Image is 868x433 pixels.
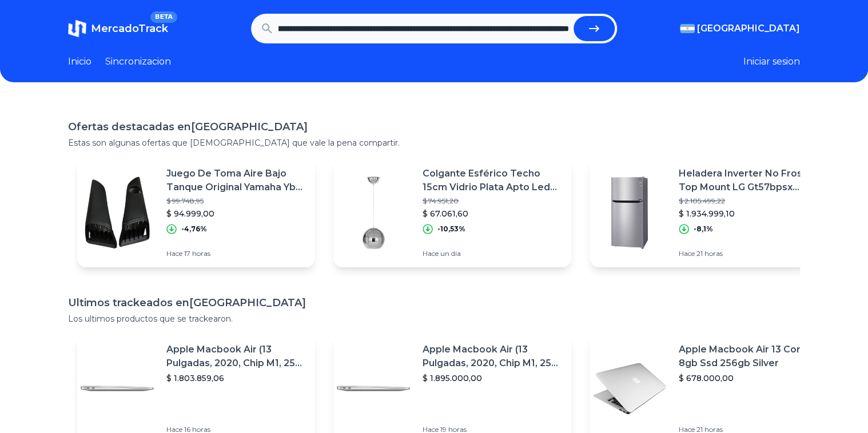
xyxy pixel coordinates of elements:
[77,348,157,428] img: Featured image
[423,343,562,370] p: Apple Macbook Air (13 Pulgadas, 2020, Chip M1, 256 Gb De Ssd, 8 Gb De Ram) - Plata
[68,295,800,311] h1: Ultimos trackeados en [GEOGRAPHIC_DATA]
[166,249,306,258] p: Hace 17 horas
[166,343,306,370] p: Apple Macbook Air (13 Pulgadas, 2020, Chip M1, 256 Gb De Ssd, 8 Gb De Ram) - Plata
[679,197,818,206] p: $ 2.105.499,22
[150,11,177,23] span: BETA
[68,137,800,149] p: Estas son algunas ofertas que [DEMOGRAPHIC_DATA] que vale la pena compartir.
[423,208,562,219] p: $ 67.061,60
[423,197,562,206] p: $ 74.951,20
[68,19,168,38] a: MercadoTrackBETA
[423,372,562,384] p: $ 1.895.000,00
[77,173,157,252] img: Featured image
[166,167,306,194] p: Juego De Toma Aire Bajo Tanque Original Yamaha Ybr-125
[590,173,670,252] img: Featured image
[423,167,562,194] p: Colgante Esférico Techo 15cm Vidrio Plata Apto Led Moderno
[68,313,800,324] p: Los ultimos productos que se trackearon.
[166,208,306,219] p: $ 94.999,00
[77,158,315,267] a: Featured imageJuego De Toma Aire Bajo Tanque Original Yamaha Ybr-125$ 99.748,95$ 94.999,00-4,76%H...
[679,208,818,219] p: $ 1.934.999,10
[181,224,207,234] p: -4,76%
[679,249,818,258] p: Hace 21 horas
[68,55,91,69] a: Inicio
[680,24,695,33] img: Argentina
[333,348,413,428] img: Featured image
[697,22,800,35] span: [GEOGRAPHIC_DATA]
[694,224,713,234] p: -8,1%
[166,372,306,384] p: $ 1.803.859,06
[333,173,413,252] img: Featured image
[590,158,827,267] a: Featured imageHeladera Inverter No Frost Top Mount LG Gt57bpsx 595lt Cuota$ 2.105.499,22$ 1.934.9...
[679,167,818,194] p: Heladera Inverter No Frost Top Mount LG Gt57bpsx 595lt Cuota
[679,372,818,384] p: $ 678.000,00
[590,348,670,428] img: Featured image
[679,343,818,370] p: Apple Macbook Air 13 Core I5 8gb Ssd 256gb Silver
[423,249,562,258] p: Hace un día
[91,22,168,35] span: MercadoTrack
[333,158,571,267] a: Featured imageColgante Esférico Techo 15cm Vidrio Plata Apto Led Moderno$ 74.951,20$ 67.061,60-10...
[437,224,465,234] p: -10,53%
[743,55,800,69] button: Iniciar sesion
[105,55,171,69] a: Sincronizacion
[68,19,86,38] img: MercadoTrack
[68,119,800,135] h1: Ofertas destacadas en [GEOGRAPHIC_DATA]
[166,197,306,206] p: $ 99.748,95
[680,22,800,35] button: [GEOGRAPHIC_DATA]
